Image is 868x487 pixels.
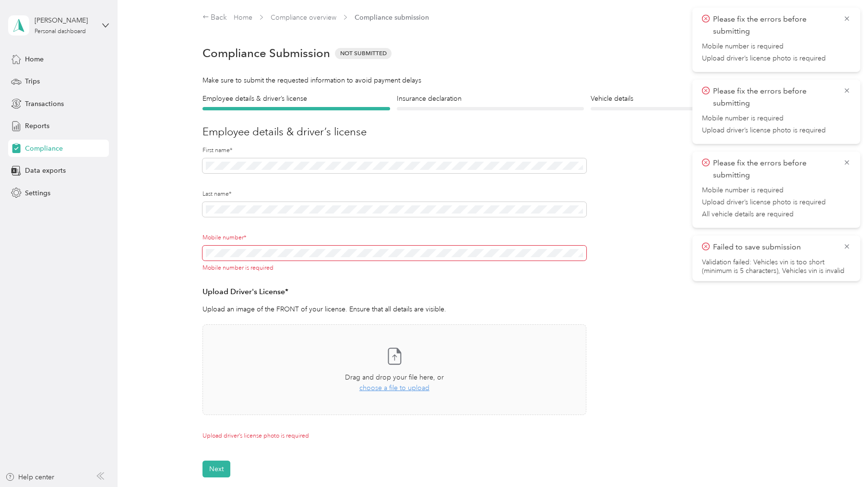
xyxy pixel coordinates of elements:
a: Compliance overview [271,13,336,22]
div: Personal dashboard [35,29,86,35]
div: Mobile number is required [202,264,586,273]
h3: Employee details & driver’s license [202,124,778,140]
label: First name* [202,146,586,155]
div: Upload driver’s license photo is required [202,432,586,440]
div: Back [202,12,227,24]
div: Make sure to submit the requested information to avoid payment delays [202,75,778,85]
h1: Compliance Submission [202,47,330,60]
span: Data exports [25,166,66,176]
span: Mobile number is required [702,42,851,51]
p: Upload an image of the FRONT of your license. Ensure that all details are visible. [202,304,586,314]
span: Home [25,54,44,64]
h4: Employee details & driver’s license [202,94,390,104]
button: Next [202,461,230,477]
a: Home [234,13,252,22]
p: Please fix the errors before submitting [713,157,836,181]
iframe: Everlance-gr Chat Button Frame [814,433,868,487]
span: Not Submitted [335,48,392,59]
label: Last name* [202,190,586,199]
span: Trips [25,76,40,86]
p: Please fix the errors before submitting [713,13,836,37]
button: Help center [5,472,54,482]
span: Reports [25,121,49,131]
p: Please fix the errors before submitting [713,85,836,109]
span: Drag and drop your file here, or [345,373,444,381]
span: Compliance submission [355,12,429,23]
p: Failed to save submission [713,241,836,253]
span: Upload driver’s license photo is required [702,198,851,206]
span: Transactions [25,99,64,109]
span: Mobile number is required [702,114,851,122]
span: Upload driver’s license photo is required [702,54,851,63]
li: Validation failed: Vehicles vin is too short (minimum is 5 characters), Vehicles vin is invalid [702,258,851,275]
span: Mobile number is required [702,186,851,194]
span: All vehicle details are required [702,210,851,219]
h3: Upload Driver's License* [202,286,586,298]
span: Compliance [25,143,63,154]
label: Mobile number* [202,234,586,242]
span: choose a file to upload [359,384,429,392]
span: Drag and drop your file here, orchoose a file to upload [203,325,586,415]
div: [PERSON_NAME] [35,15,95,25]
span: Settings [25,188,50,198]
h4: Insurance declaration [397,94,584,104]
span: Upload driver’s license photo is required [702,126,851,135]
h4: Vehicle details [591,94,778,104]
